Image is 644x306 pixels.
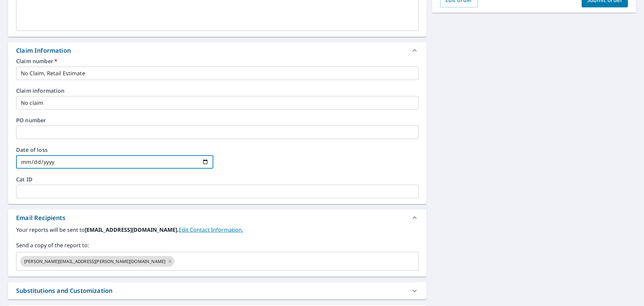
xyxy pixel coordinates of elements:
[16,226,419,234] label: Your reports will be sent to
[16,88,419,93] label: Claim information
[20,258,169,265] span: [PERSON_NAME][EMAIL_ADDRESS][PERSON_NAME][DOMAIN_NAME]
[8,210,427,226] div: Email Recipients
[16,118,419,123] label: PO number
[16,177,419,182] label: Cat ID
[16,58,419,64] label: Claim number
[8,42,427,58] div: Claim Information
[16,286,112,295] div: Substitutions and Customization
[179,226,243,233] a: EditContactInfo
[16,46,71,55] div: Claim Information
[8,282,427,299] div: Substitutions and Customization
[20,256,174,267] div: [PERSON_NAME][EMAIL_ADDRESS][PERSON_NAME][DOMAIN_NAME]
[16,147,213,152] label: Date of loss
[16,241,419,249] label: Send a copy of the report to:
[85,226,179,233] b: [EMAIL_ADDRESS][DOMAIN_NAME].
[16,213,65,222] div: Email Recipients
